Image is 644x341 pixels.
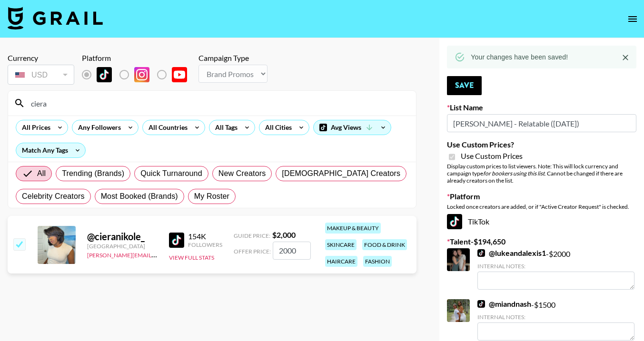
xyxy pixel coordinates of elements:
button: open drawer [623,10,642,29]
div: All Cities [259,120,294,135]
img: TikTok [447,214,462,229]
div: Followers [188,241,222,248]
button: Close [618,50,633,65]
img: Instagram [134,67,149,82]
div: Currency is locked to USD [8,63,74,87]
span: [DEMOGRAPHIC_DATA] Creators [282,168,400,179]
img: TikTok [477,249,485,257]
label: Talent - $ 194,650 [447,237,636,246]
img: YouTube [172,67,187,82]
span: All [37,168,46,179]
input: Search by User Name [25,96,410,111]
div: Internal Notes: [477,263,634,270]
label: Use Custom Prices? [447,140,636,149]
div: All Countries [143,120,189,135]
strong: $ 2,000 [272,230,296,239]
div: All Prices [16,120,52,135]
div: [GEOGRAPHIC_DATA] [87,243,158,250]
div: makeup & beauty [325,223,381,234]
div: skincare [325,239,357,250]
div: Avg Views [314,120,391,135]
div: @ cieranikole_ [87,231,158,243]
div: haircare [325,256,357,267]
span: Guide Price: [234,232,270,239]
div: - $ 1500 [477,299,634,341]
div: - $ 2000 [477,248,634,290]
div: 154K [188,232,222,241]
em: for bookers using this list [483,170,545,177]
div: Locked once creators are added, or if "Active Creator Request" is checked. [447,203,636,210]
div: Match Any Tags [16,143,85,157]
span: Offer Price: [234,248,271,255]
img: TikTok [97,67,112,82]
span: Trending (Brands) [62,168,124,179]
div: TikTok [447,214,636,229]
span: Most Booked (Brands) [101,191,178,202]
div: All Tags [209,120,239,135]
div: USD [10,67,72,83]
span: New Creators [218,168,266,179]
span: Quick Turnaround [140,168,202,179]
a: @miandnash [477,299,531,309]
button: Save [447,76,482,95]
span: Celebrity Creators [22,191,85,202]
div: Campaign Type [198,53,268,63]
label: List Name [447,103,636,112]
span: Use Custom Prices [461,151,523,161]
img: TikTok [477,300,485,308]
span: My Roster [194,191,229,202]
a: @lukeandalexis1 [477,248,546,258]
div: Internal Notes: [477,313,634,321]
input: 2,000 [273,242,311,260]
div: Currency [8,53,74,63]
img: TikTok [169,233,184,248]
a: [PERSON_NAME][EMAIL_ADDRESS][PERSON_NAME][DOMAIN_NAME] [87,250,273,259]
label: Platform [447,192,636,201]
div: Your changes have been saved! [471,49,568,66]
div: List locked to TikTok. [82,65,195,85]
div: food & drink [362,239,407,250]
button: View Full Stats [169,254,214,261]
div: Any Followers [72,120,123,135]
div: Platform [82,53,195,63]
img: Grail Talent [8,7,103,29]
div: fashion [363,256,392,267]
div: Display custom prices to list viewers. Note: This will lock currency and campaign type . Cannot b... [447,163,636,184]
